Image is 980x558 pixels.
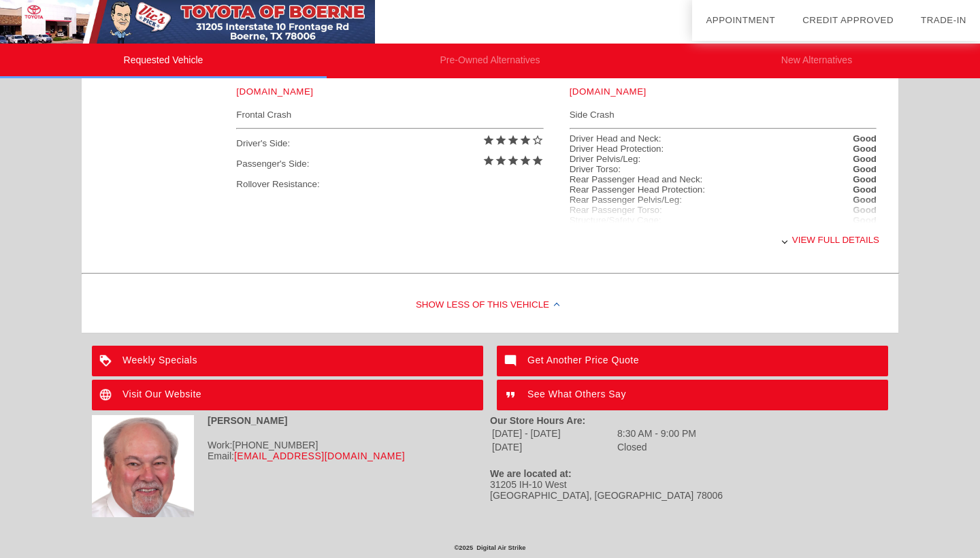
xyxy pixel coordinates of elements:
[92,380,483,410] a: Visit Our Website
[236,223,879,257] div: View full details
[617,427,697,440] td: 8:30 AM - 9:00 PM
[853,164,877,174] strong: Good
[802,15,894,25] a: Credit Approved
[570,144,664,154] div: Driver Head Protection:
[853,154,877,164] strong: Good
[519,154,532,167] i: star
[921,15,966,25] a: Trade-In
[853,144,877,154] strong: Good
[327,44,653,78] li: Pre-Owned Alternatives
[519,134,532,146] i: star
[234,450,405,461] a: [EMAIL_ADDRESS][DOMAIN_NAME]
[497,346,888,376] a: Get Another Price Quote
[495,154,507,167] i: star
[617,441,697,453] td: Closed
[236,154,543,174] div: Passenger's Side:
[92,346,483,376] a: Weekly Specials
[570,86,647,97] a: [DOMAIN_NAME]
[853,133,877,144] strong: Good
[653,44,980,78] li: New Alternatives
[236,86,313,97] a: [DOMAIN_NAME]
[491,441,615,453] td: [DATE]
[570,195,682,205] div: Rear Passenger Pelvis/Leg:
[532,154,544,167] i: star
[490,479,888,501] div: 31205 IH-10 West [GEOGRAPHIC_DATA], [GEOGRAPHIC_DATA] 78006
[570,164,621,174] div: Driver Torso:
[570,184,705,195] div: Rear Passenger Head Protection:
[497,380,527,410] img: ic_format_quote_white_24dp_2x.png
[490,415,585,426] strong: Our Store Hours Are:
[92,440,490,450] div: Work:
[853,195,877,205] strong: Good
[483,154,495,167] i: star
[208,415,287,426] strong: [PERSON_NAME]
[570,154,640,164] div: Driver Pelvis/Leg:
[495,134,507,146] i: star
[497,380,888,410] a: See What Others Say
[490,468,572,479] strong: We are located at:
[507,154,519,167] i: star
[92,346,122,376] img: ic_loyalty_white_24dp_2x.png
[82,278,898,333] div: Show Less of this Vehicle
[497,346,527,376] img: ic_mode_comment_white_24dp_2x.png
[570,174,703,184] div: Rear Passenger Head and Neck:
[92,450,490,461] div: Email:
[483,134,495,146] i: star
[532,134,544,146] i: star_border
[853,184,877,195] strong: Good
[92,380,122,410] img: ic_language_white_24dp_2x.png
[853,174,877,184] strong: Good
[491,427,615,440] td: [DATE] - [DATE]
[706,15,775,25] a: Appointment
[236,133,543,154] div: Driver's Side:
[236,174,543,195] div: Rollover Resistance:
[570,133,661,144] div: Driver Head and Neck:
[570,106,877,123] div: Side Crash
[236,106,543,123] div: Frontal Crash
[232,440,318,450] span: [PHONE_NUMBER]
[507,134,519,146] i: star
